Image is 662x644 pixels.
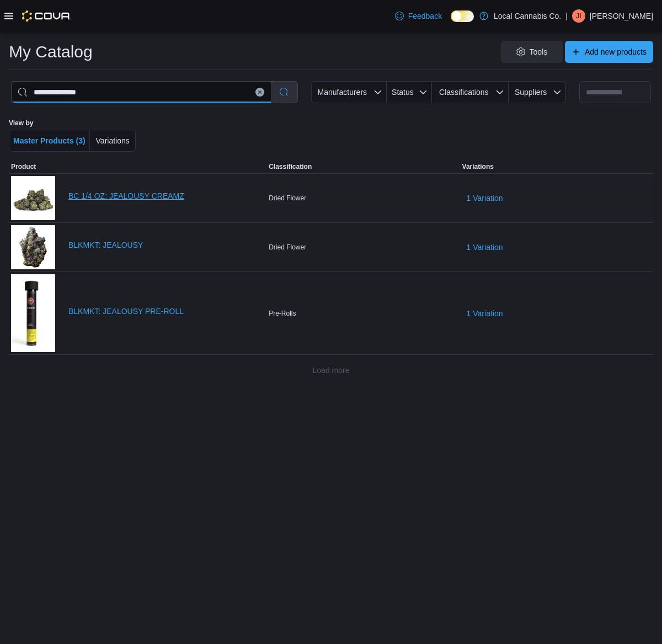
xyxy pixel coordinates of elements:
[501,41,563,63] button: Tools
[11,162,36,171] span: Product
[308,359,354,381] button: Load more
[462,236,508,258] button: 1 Variation
[565,9,568,23] p: |
[462,302,508,324] button: 1 Variation
[313,365,350,376] span: Load more
[11,225,55,269] img: BLKMKT: JEALOUSY
[467,242,503,253] span: 1 Variation
[585,46,647,57] span: Add new products
[451,22,451,23] span: Dark Mode
[96,136,130,145] span: Variations
[90,130,136,152] button: Variations
[572,9,585,23] div: Justin Ip
[13,136,86,145] span: Master Products (3)
[387,81,433,103] button: Status
[590,9,653,23] p: [PERSON_NAME]
[515,88,547,97] span: Suppliers
[451,10,474,22] input: Dark Mode
[11,274,55,352] img: BLKMKT: JEALOUSY PRE-ROLL
[266,241,460,254] div: Dried Flower
[565,41,653,63] button: Add new products
[9,119,33,127] label: View by
[467,193,503,204] span: 1 Variation
[9,41,93,63] h1: My Catalog
[530,46,548,57] span: Tools
[266,307,460,320] div: Pre-Rolls
[392,88,414,97] span: Status
[432,81,509,103] button: Classifications
[266,191,460,205] div: Dried Flower
[391,5,446,27] a: Feedback
[68,307,264,316] a: BLKMKT: JEALOUSY PRE-ROLL
[311,81,386,103] button: Manufacturers
[68,191,264,200] a: BC 1/4 OZ: JEALOUSY CREAMZ
[467,308,503,319] span: 1 Variation
[494,9,561,23] p: Local Cannabis Co.
[509,81,566,103] button: Suppliers
[439,88,488,97] span: Classifications
[576,9,581,23] span: JI
[318,88,367,97] span: Manufacturers
[408,10,442,22] span: Feedback
[255,88,264,97] button: Clear input
[462,162,494,171] span: Variations
[68,241,264,249] a: BLKMKT: JEALOUSY
[9,130,90,152] button: Master Products (3)
[11,176,55,220] img: BC 1/4 OZ: JEALOUSY CREAMZ
[269,162,312,171] span: Classification
[462,187,508,209] button: 1 Variation
[22,10,71,22] img: Cova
